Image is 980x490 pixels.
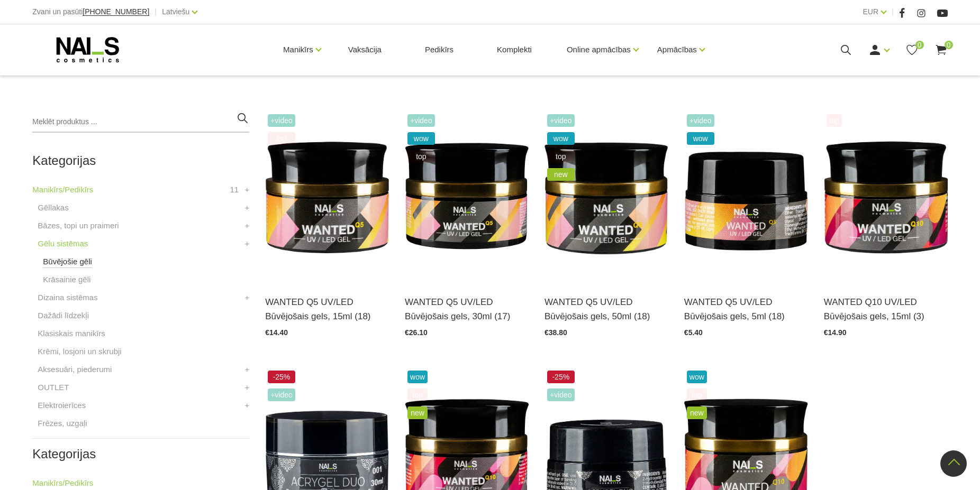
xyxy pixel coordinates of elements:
[32,183,93,196] a: Manikīrs/Pedikīrs
[405,295,529,323] a: WANTED Q5 UV/LED Būvējošais gels, 30ml (17)
[38,399,86,412] a: Elektroierīces
[687,132,714,145] span: wow
[32,477,93,489] a: Manikīrs/Pedikīrs
[547,371,575,383] span: -25%
[915,41,924,49] span: 0
[244,363,249,376] a: +
[155,5,157,19] span: |
[407,371,428,383] span: wow
[38,219,119,232] a: Bāzes, topi un praimeri
[827,114,842,127] span: top
[547,132,575,145] span: wow
[407,389,428,401] span: top
[32,154,249,168] h2: Kategorijas
[268,371,295,383] span: -25%
[162,5,189,18] a: Latviešu
[405,112,529,282] img: Gels WANTED NAILS cosmetics tehniķu komanda ir radījusi gelu, kas ilgi jau ir katra meistara mekl...
[32,5,149,19] div: Zvani un pasūti
[545,295,668,323] a: WANTED Q5 UV/LED Būvējošais gels, 50ml (18)
[824,328,847,337] span: €14.90
[244,237,249,250] a: +
[43,273,90,286] a: Krāsainie gēli
[38,417,87,430] a: Frēzes, uzgaļi
[863,5,878,18] a: EUR
[244,201,249,214] a: +
[38,201,68,214] a: Gēllakas
[268,132,295,145] span: top
[687,389,707,401] span: top
[824,112,948,282] img: Gels WANTED NAILS cosmetics tehniķu komanda ir radījusi gelu, kas ilgi jau ir katra meistara mekl...
[38,309,89,322] a: Dažādi līdzekļi
[38,381,69,394] a: OUTLET
[32,447,249,461] h2: Kategorijas
[265,112,389,282] img: Gels WANTED NAILS cosmetics tehniķu komanda ir radījusi gelu, kas ilgi jau ir katra meistara mekl...
[488,24,540,75] a: Komplekti
[83,8,149,16] a: [PHONE_NUMBER]
[684,328,703,337] span: €5.40
[32,112,249,133] input: Meklēt produktus ...
[945,41,953,49] span: 0
[657,29,697,71] a: Apmācības
[38,237,88,250] a: Gēlu sistēmas
[405,328,428,337] span: €26.10
[38,345,121,358] a: Krēmi, losjoni un skrubji
[244,381,249,394] a: +
[230,183,239,196] span: 11
[244,291,249,304] a: +
[265,295,389,323] a: WANTED Q5 UV/LED Būvējošais gels, 15ml (18)
[687,114,714,127] span: +Video
[407,406,428,419] span: new
[934,43,948,57] a: 0
[545,328,567,337] span: €38.80
[687,406,707,419] span: new
[407,132,435,145] span: wow
[268,114,295,127] span: +Video
[824,295,948,323] a: WANTED Q10 UV/LED Būvējošais gels, 15ml (3)
[687,371,707,383] span: wow
[547,150,575,163] span: top
[684,295,808,323] a: WANTED Q5 UV/LED Būvējošais gels, 5ml (18)
[38,291,97,304] a: Dizaina sistēmas
[265,328,288,337] span: €14.40
[244,399,249,412] a: +
[38,327,105,340] a: Klasiskais manikīrs
[547,114,575,127] span: +Video
[892,5,894,19] span: |
[43,255,92,268] a: Būvējošie gēli
[545,112,668,282] img: Gels WANTED NAILS cosmetics tehniķu komanda ir radījusi gelu, kas ilgi jau ir katra meistara mekl...
[547,389,575,401] span: +Video
[244,219,249,232] a: +
[684,112,808,282] img: Gels WANTED NAILS cosmetics tehniķu komanda ir radījusi gelu, kas ilgi jau ir katra meistara mekl...
[567,29,631,71] a: Online apmācības
[38,363,112,376] a: Aksesuāri, piederumi
[416,24,462,75] a: Pedikīrs
[905,43,919,57] a: 0
[407,114,435,127] span: +Video
[283,29,313,71] a: Manikīrs
[340,24,390,75] a: Vaksācija
[244,183,249,196] a: +
[547,168,575,181] span: new
[268,389,295,401] span: +Video
[407,150,435,163] span: top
